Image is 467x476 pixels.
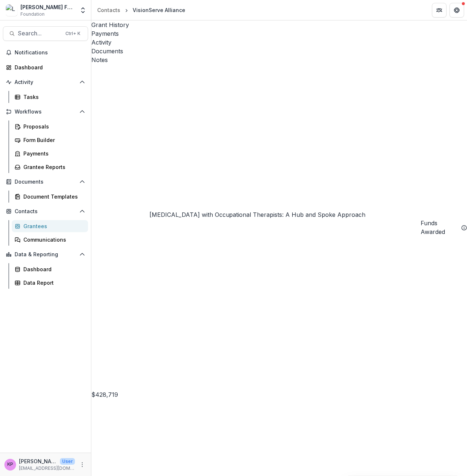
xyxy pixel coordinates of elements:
a: Payments [91,29,467,38]
a: Grantee Reports [12,161,88,173]
span: Data & Reporting [15,252,76,258]
a: Document Templates [12,191,88,203]
div: Grantees [23,222,82,230]
a: Notes [91,55,467,64]
div: Payments [23,150,82,157]
div: Tasks [23,93,82,101]
h2: Funds Awarded [421,219,458,236]
a: Tasks [12,91,88,103]
button: Open Data & Reporting [3,249,88,260]
div: Data Report [23,279,82,287]
a: Dashboard [12,263,88,275]
p: User [60,458,75,465]
a: Data Report [12,277,88,289]
div: Contacts [97,6,120,14]
span: Contacts [15,208,76,215]
a: Activity [91,38,467,47]
span: Workflows [15,109,76,115]
button: Open Documents [3,176,88,188]
div: Grantee Reports [23,163,82,171]
button: Open Workflows [3,106,88,118]
span: Search... [18,30,61,37]
div: Dashboard [23,265,82,273]
a: Form Builder [12,134,88,146]
div: [PERSON_NAME] Fund for the Blind [20,3,75,11]
a: Contacts [94,5,123,15]
p: [EMAIL_ADDRESS][DOMAIN_NAME] [19,465,75,472]
button: Get Help [449,3,464,18]
nav: breadcrumb [94,5,188,15]
div: Ctrl + K [64,30,82,38]
button: Open Contacts [3,206,88,217]
span: Documents [15,179,76,185]
span: Activity [15,79,76,85]
p: [PERSON_NAME] [19,457,57,465]
span: Notifications [15,50,85,56]
div: Form Builder [23,136,82,144]
button: Open Activity [3,76,88,88]
a: Documents [91,47,467,55]
div: Dashboard [15,64,82,71]
div: Communications [23,236,82,243]
button: More [78,460,87,469]
span: Foundation [20,11,45,18]
button: Search... [3,26,88,41]
div: Proposals [23,123,82,130]
div: Document Templates [23,193,82,200]
p: $428,719 [91,390,467,399]
a: Communications [12,234,88,246]
a: Grant History [91,20,467,29]
a: Dashboard [3,61,88,73]
div: Khanh Phan [7,462,13,467]
button: Open entity switcher [78,3,88,18]
img: Lavelle Fund for the Blind [6,4,18,16]
a: Proposals [12,120,88,133]
a: Payments [12,147,88,160]
button: Partners [432,3,447,18]
a: Grantees [12,220,88,232]
button: Notifications [3,47,88,58]
div: VisionServe Alliance [133,6,185,14]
